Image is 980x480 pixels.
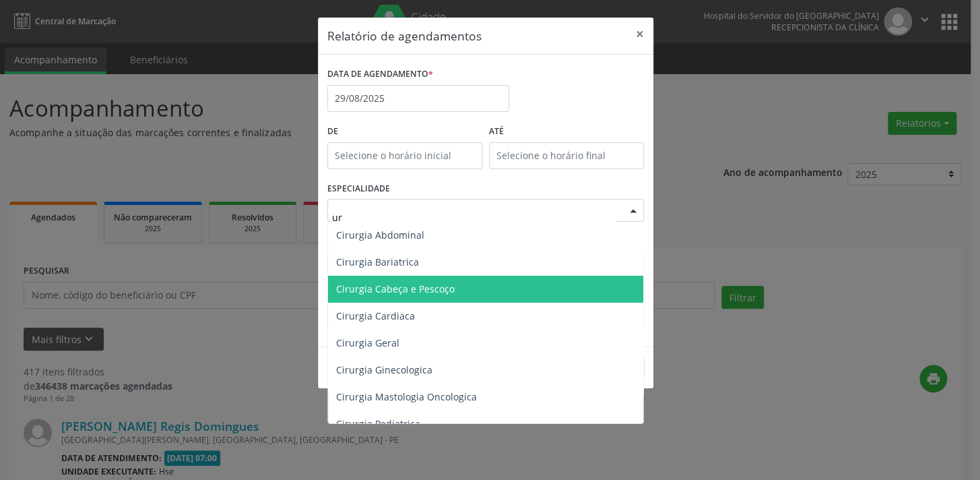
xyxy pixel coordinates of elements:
[336,390,477,403] span: Cirurgia Mastologia Oncologica
[332,204,616,231] input: Seleciona uma especialidade
[327,121,482,142] label: De
[336,229,424,241] span: Cirurgia Abdominal
[489,142,644,169] input: Selecione o horário final
[489,121,644,142] label: ATÉ
[336,363,432,376] span: Cirurgia Ginecologica
[327,85,509,112] input: Selecione uma data ou intervalo
[327,179,390,200] label: ESPECIALIDADE
[336,309,415,322] span: Cirurgia Cardiaca
[336,336,399,349] span: Cirurgia Geral
[626,18,653,51] button: Close
[336,256,419,268] span: Cirurgia Bariatrica
[336,417,420,430] span: Cirurgia Pediatrica
[327,64,433,85] label: DATA DE AGENDAMENTO
[327,27,482,44] h5: Relatório de agendamentos
[327,142,482,169] input: Selecione o horário inicial
[336,282,455,295] span: Cirurgia Cabeça e Pescoço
